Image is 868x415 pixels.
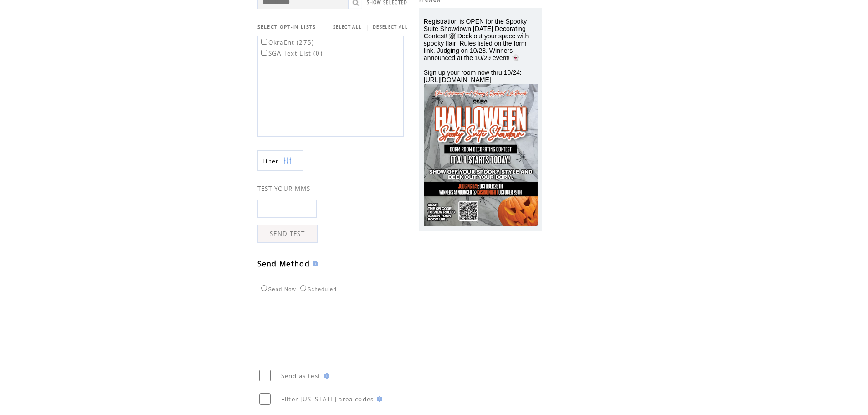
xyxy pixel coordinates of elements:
label: Scheduled [298,287,337,292]
img: help.gif [310,261,318,266]
a: SELECT ALL [333,24,361,30]
a: DESELECT ALL [373,24,408,30]
span: Registration is OPEN for the Spooky Suite Showdown [DATE] Decorating Contest! 🕸 Deck out your spa... [424,18,529,83]
img: help.gif [374,396,382,402]
span: SELECT OPT-IN LISTS [257,24,316,30]
span: Filter [US_STATE] area codes [281,395,374,403]
span: | [365,23,369,31]
span: TEST YOUR MMS [257,184,311,193]
span: Send Method [257,259,310,269]
img: help.gif [321,373,329,379]
label: OkraEnt (275) [259,38,314,46]
span: Show filters [262,157,279,165]
a: Filter [257,150,303,171]
input: OkraEnt (275) [261,39,267,45]
input: Send Now [261,285,267,291]
img: filters.png [283,151,292,171]
input: SGA Text List (0) [261,50,267,56]
span: Send as test [281,372,321,380]
label: Send Now [259,287,296,292]
a: SEND TEST [257,225,318,243]
input: Scheduled [300,285,306,291]
label: SGA Text List (0) [259,49,323,57]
